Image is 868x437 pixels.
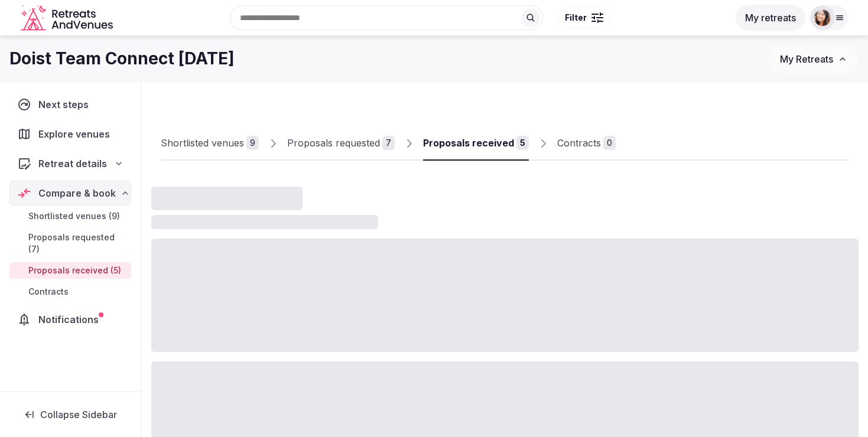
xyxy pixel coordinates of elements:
[557,126,616,161] a: Contracts0
[423,126,529,161] a: Proposals received5
[9,262,131,279] a: Proposals received (5)
[161,126,259,161] a: Shortlisted venues9
[9,208,131,224] a: Shortlisted venues (9)
[9,92,131,117] a: Next steps
[9,307,131,332] a: Notifications
[780,53,833,65] span: My Retreats
[21,5,115,31] svg: Retreats and Venues company logo
[38,186,116,200] span: Compare & book
[38,97,93,112] span: Next steps
[38,127,115,141] span: Explore venues
[382,136,395,150] div: 7
[28,286,69,298] span: Contracts
[246,136,259,150] div: 9
[565,12,587,24] span: Filter
[423,136,514,150] div: Proposals received
[736,12,805,24] a: My retreats
[769,44,859,74] button: My Retreats
[736,5,805,31] button: My retreats
[516,136,529,150] div: 5
[28,231,126,255] span: Proposals requested (7)
[557,136,601,150] div: Contracts
[814,9,831,26] img: rikke
[28,210,120,222] span: Shortlisted venues (9)
[9,122,131,146] a: Explore venues
[287,136,380,150] div: Proposals requested
[28,265,121,276] span: Proposals received (5)
[9,229,131,257] a: Proposals requested (7)
[9,47,235,70] h1: Doist Team Connect [DATE]
[287,126,395,161] a: Proposals requested7
[557,6,611,29] button: Filter
[161,136,244,150] div: Shortlisted venues
[38,312,103,327] span: Notifications
[40,409,117,420] span: Collapse Sidebar
[38,156,107,171] span: Retreat details
[9,402,131,428] button: Collapse Sidebar
[9,283,131,300] a: Contracts
[603,136,616,150] div: 0
[21,5,115,31] a: Visit the homepage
